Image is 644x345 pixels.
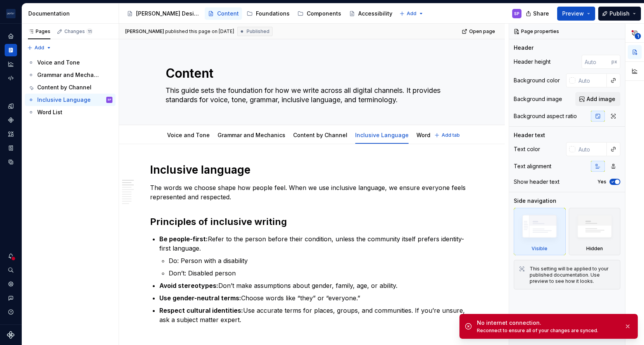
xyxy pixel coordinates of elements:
[575,92,620,106] button: Add image
[37,84,92,91] div: Content by Channel
[477,328,618,334] div: Reconnect to ensure all of your changes are synced.
[346,7,395,20] a: Accessibility
[5,156,17,168] div: Data sources
[407,10,416,17] span: Add
[582,55,611,69] input: Auto
[25,56,116,69] a: Voice and Tone
[5,58,17,70] a: Analytics
[37,108,62,116] div: Word List
[5,142,17,154] a: Storybook stories
[5,72,17,84] a: Code automation
[37,59,80,66] div: Voice and Tone
[159,306,474,324] p: Use accurate terms for places, groups, and communities. If you’re unsure, ask a subject matter ex...
[165,28,234,35] div: published this page on [DATE]
[7,331,15,339] svg: Supernova Logo
[530,266,615,284] div: This setting will be applied to your published documentation. Use preview to see how it looks.
[514,95,562,103] div: Background image
[159,235,208,243] strong: Be people-first:
[5,292,17,304] button: Contact support
[514,112,577,120] div: Background aspect ratio
[28,28,50,35] div: Pages
[217,10,239,17] div: Content
[159,294,241,302] strong: Use gender-neutral terms:
[243,7,293,20] a: Foundations
[355,132,409,138] a: Inclusive Language
[5,264,17,276] button: Search ⌘K
[5,250,17,262] button: Notifications
[247,28,269,35] span: Published
[477,319,618,327] div: No internet connection.
[5,128,17,140] a: Assets
[290,127,350,143] div: Content by Channel
[358,10,392,17] div: Accessibility
[469,28,495,35] span: Open page
[587,95,615,103] span: Add image
[635,33,641,39] span: 1
[159,293,474,303] p: Choose words like “they” or “everyone.”
[218,132,285,138] a: Grammar and Mechanics
[150,183,474,202] p: The words we choose shape how people feel. When we use inclusive language, we ensure everyone fee...
[86,28,93,35] span: 11
[442,132,460,138] span: Add tab
[25,81,116,94] a: Content by Channel
[569,208,621,255] div: Hidden
[575,73,607,87] input: Auto
[5,114,17,126] a: Components
[514,197,556,205] div: Side navigation
[136,10,200,17] div: [PERSON_NAME] Design
[459,26,499,37] a: Open page
[64,28,93,35] div: Changes
[562,10,584,17] span: Preview
[5,278,17,290] a: Settings
[557,7,595,21] button: Preview
[514,10,520,17] div: SP
[35,45,44,51] span: Add
[532,246,547,252] div: Visible
[205,7,242,20] a: Content
[293,132,347,138] a: Content by Channel
[37,96,91,104] div: Inclusive Language
[28,10,116,17] div: Documentation
[124,7,203,20] a: [PERSON_NAME] Design
[597,179,606,185] label: Yes
[159,234,474,253] p: Refer to the person before their condition, unless the community itself prefers identity-first la...
[214,127,288,143] div: Grammar and Mechanics
[352,127,412,143] div: Inclusive Language
[256,10,290,17] div: Foundations
[575,142,607,156] input: Auto
[25,56,116,118] div: Page tree
[598,7,641,21] button: Publish
[514,208,566,255] div: Visible
[125,28,164,35] span: [PERSON_NAME]
[37,71,101,79] div: Grammar and Mechanics
[169,256,474,265] p: Do: Person with a disability
[6,9,16,18] img: f0306bc8-3074-41fb-b11c-7d2e8671d5eb.png
[416,132,442,138] a: Word List
[150,163,250,176] strong: Inclusive language
[514,178,559,186] div: Show header text
[124,6,395,21] div: Page tree
[159,281,474,290] p: Don’t make assumptions about gender, family, age, or ability.
[294,7,344,20] a: Components
[5,30,17,42] a: Home
[307,10,341,17] div: Components
[413,127,445,143] div: Word List
[514,77,560,84] div: Background color
[611,59,617,65] p: px
[514,145,540,153] div: Text color
[167,132,210,138] a: Voice and Tone
[169,268,474,278] p: Don’t: Disabled person
[25,106,116,118] a: Word List
[164,84,457,106] textarea: This guide sets the foundation for how we write across all digital channels. It provides standard...
[514,131,545,139] div: Header text
[522,7,554,21] button: Share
